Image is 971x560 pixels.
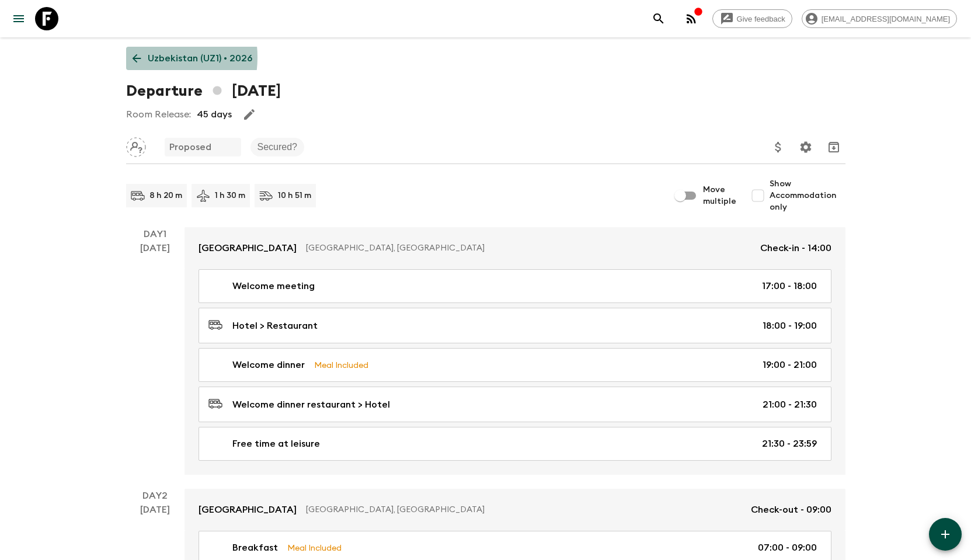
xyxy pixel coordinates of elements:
p: [GEOGRAPHIC_DATA], [GEOGRAPHIC_DATA] [306,504,742,516]
a: Welcome meeting17:00 - 18:00 [199,269,831,303]
div: [EMAIL_ADDRESS][DOMAIN_NAME] [802,9,957,28]
p: Meal Included [287,541,342,554]
p: 1 h 30 m [215,190,245,201]
span: Show Accommodation only [770,178,845,213]
p: Hotel > Restaurant [232,319,318,333]
p: Breakfast [232,541,278,555]
p: 21:00 - 21:30 [763,398,817,412]
p: 10 h 51 m [278,190,311,201]
a: Free time at leisure21:30 - 23:59 [199,427,831,461]
p: Welcome dinner [232,358,305,372]
button: menu [7,7,30,30]
p: 18:00 - 19:00 [763,319,817,333]
span: Give feedback [730,15,792,23]
button: search adventures [647,7,670,30]
span: [EMAIL_ADDRESS][DOMAIN_NAME] [815,15,956,23]
div: Secured? [250,138,305,156]
p: 07:00 - 09:00 [758,541,817,555]
p: Meal Included [314,359,368,371]
a: Hotel > Restaurant18:00 - 19:00 [199,308,831,343]
p: 19:00 - 21:00 [763,358,817,372]
p: Uzbekistan (UZ1) • 2026 [148,51,252,65]
p: 8 h 20 m [149,190,182,201]
p: Day 1 [126,227,185,241]
p: 17:00 - 18:00 [762,279,817,293]
span: Assign pack leader [126,141,146,150]
p: Room Release: [126,107,191,121]
p: 45 days [197,107,232,121]
p: [GEOGRAPHIC_DATA], [GEOGRAPHIC_DATA] [306,242,751,254]
p: Check-in - 14:00 [760,241,831,255]
button: Update Price, Early Bird Discount and Costs [767,135,790,159]
a: Give feedback [712,9,792,28]
p: Proposed [169,140,211,154]
p: Free time at leisure [232,437,320,451]
button: Settings [794,135,817,159]
a: Welcome dinner restaurant > Hotel21:00 - 21:30 [199,387,831,422]
h1: Departure [DATE] [126,79,281,103]
p: Welcome dinner restaurant > Hotel [232,398,390,412]
p: 21:30 - 23:59 [762,437,817,451]
a: Welcome dinnerMeal Included19:00 - 21:00 [199,348,831,382]
button: Archive (Completed, Cancelled or Unsynced Departures only) [822,135,845,159]
a: [GEOGRAPHIC_DATA][GEOGRAPHIC_DATA], [GEOGRAPHIC_DATA]Check-in - 14:00 [185,227,845,269]
span: Move multiple [703,184,737,207]
div: [DATE] [140,241,170,475]
p: [GEOGRAPHIC_DATA] [199,503,297,517]
p: Check-out - 09:00 [751,503,831,517]
p: Welcome meeting [232,279,315,293]
a: Uzbekistan (UZ1) • 2026 [126,47,259,70]
p: Secured? [257,140,298,154]
p: [GEOGRAPHIC_DATA] [199,241,297,255]
p: Day 2 [126,489,185,503]
a: [GEOGRAPHIC_DATA][GEOGRAPHIC_DATA], [GEOGRAPHIC_DATA]Check-out - 09:00 [185,489,845,531]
